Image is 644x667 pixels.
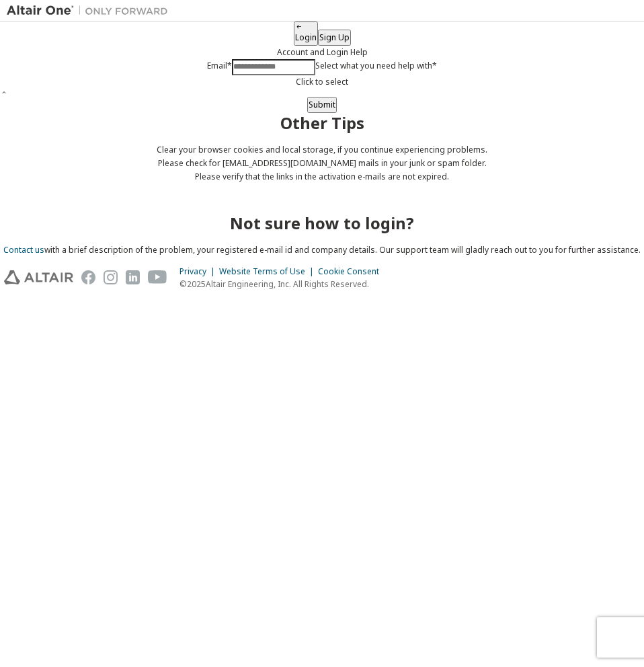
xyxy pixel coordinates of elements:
img: instagram.svg [104,270,118,284]
label: Select what you need help with [315,60,437,71]
span: with a brief description of the problem, your registered e-mail id and company details. Our suppo... [3,244,641,256]
button: Submit [307,97,337,113]
img: altair_logo.svg [4,270,73,284]
button: Sign Up [318,30,351,46]
img: linkedin.svg [126,270,140,284]
button: Login [294,22,318,46]
div: Website Terms of Use [219,265,318,278]
img: youtube.svg [148,270,167,284]
img: Altair One [7,4,175,17]
div: Privacy [179,265,219,278]
div: Cookie Consent [318,265,387,278]
p: © 2025 Altair Engineering, Inc. All Rights Reserved. [179,278,387,290]
a: Contact us [3,244,44,256]
label: Email [207,60,232,71]
img: facebook.svg [81,270,95,284]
